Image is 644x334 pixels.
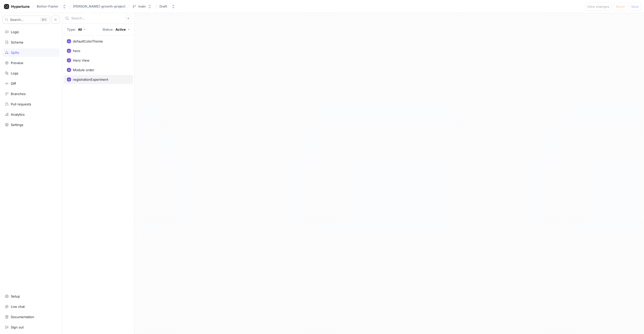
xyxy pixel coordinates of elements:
[614,3,627,11] button: Reset
[10,18,24,21] span: Search...
[73,5,126,8] span: [PERSON_NAME]-growth-project
[11,102,31,106] div: Pull requests
[78,28,82,31] div: All
[11,123,23,127] div: Settings
[629,3,641,11] button: Save
[11,51,19,55] div: Splits
[73,68,94,72] div: Module order
[11,61,23,65] div: Preview
[102,28,113,31] p: Status:
[73,49,80,53] div: hero
[101,25,132,33] button: Status: Active
[157,2,177,11] button: Draft
[616,5,625,8] span: Reset
[73,39,103,43] div: defaultColorTheme
[67,28,76,31] p: Type:
[73,77,108,81] div: registrationExperiment
[11,30,19,34] div: Logic
[71,16,125,21] input: Search...
[11,294,20,298] div: Setup
[11,92,26,96] div: Branches
[130,2,154,11] button: main
[11,315,34,319] div: Documentation
[11,71,18,75] div: Logs
[11,112,25,116] div: Analytics
[587,5,609,8] span: View changes
[585,3,612,11] button: View changes
[73,58,90,62] div: Hero View
[35,2,68,11] button: Bettor-Faster
[11,81,16,86] div: Diff
[37,4,58,9] div: Bettor-Faster
[3,313,60,321] a: Documentation
[631,5,639,8] span: Save
[115,28,126,31] div: Active
[138,4,146,9] div: main
[11,40,23,44] div: Schema
[65,25,88,33] button: Type: All
[3,16,50,24] button: Search...K
[159,4,167,9] div: Draft
[40,17,48,22] div: K
[11,325,24,329] div: Sign out
[11,305,25,309] div: Live chat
